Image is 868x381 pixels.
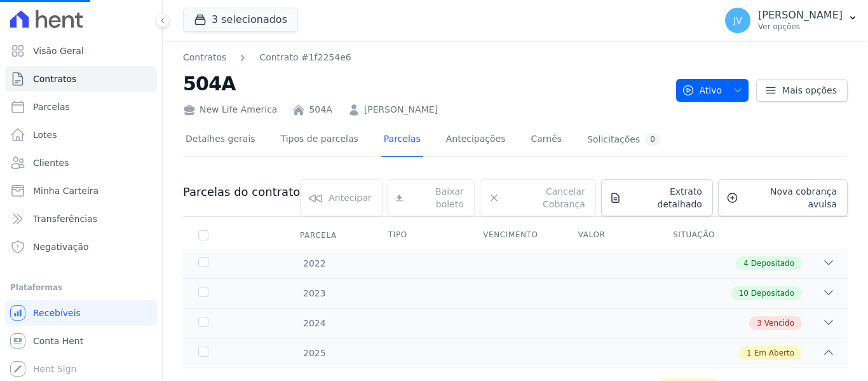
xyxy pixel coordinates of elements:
span: Nova cobrança avulsa [743,185,837,211]
span: 1 [747,347,752,359]
a: Transferências [5,206,157,232]
span: 4 [743,258,749,269]
div: Parcela [285,223,352,248]
span: Negativação [33,240,89,253]
div: 0 [645,134,660,146]
p: [PERSON_NAME] [758,9,843,22]
h3: Parcelas do contrato [183,184,300,200]
span: Lotes [33,128,57,141]
th: Situação [658,222,752,249]
a: Nova cobrança avulsa [718,179,848,216]
a: Antecipações [444,123,508,157]
span: Ativo [682,79,722,102]
a: Lotes [5,122,157,148]
nav: Breadcrumb [183,51,666,64]
a: Detalhes gerais [183,123,258,157]
span: Em Aberto [754,347,794,359]
div: New Life America [183,103,277,116]
th: Tipo [373,222,468,249]
a: Recebíveis [5,300,157,326]
span: Minha Carteira [33,184,98,197]
nav: Breadcrumb [183,51,351,64]
a: Minha Carteira [5,178,157,204]
th: Vencimento [468,222,562,249]
a: Negativação [5,234,157,260]
span: Parcelas [33,100,70,113]
span: Visão Geral [33,45,84,57]
button: Ativo [676,79,749,102]
span: JV [733,16,742,25]
a: Conta Hent [5,328,157,354]
div: Plataformas [10,280,152,295]
button: JV [PERSON_NAME] Ver opções [715,3,868,38]
span: Clientes [33,156,69,169]
a: Contrato #1f2254e6 [259,51,351,64]
a: Carnês [528,123,564,157]
a: Solicitações0 [585,123,663,157]
a: Parcelas [381,123,423,157]
th: Valor [563,222,658,249]
span: Contratos [33,73,76,85]
a: 504A [309,103,332,116]
p: Ver opções [758,22,843,32]
span: Depositado [751,287,794,299]
span: Mais opções [782,84,837,97]
a: Tipos de parcelas [278,123,361,157]
span: Conta Hent [33,335,83,347]
div: Solicitações [587,134,660,146]
a: Extrato detalhado [601,179,713,216]
a: Visão Geral [5,38,157,64]
span: Extrato detalhado [627,185,702,211]
span: 10 [739,287,749,299]
a: Parcelas [5,94,157,120]
span: 3 [757,317,762,329]
span: Recebíveis [33,307,81,319]
a: [PERSON_NAME] [364,103,438,116]
a: Contratos [183,51,226,64]
span: Vencido [764,317,794,329]
span: Transferências [33,212,97,225]
h2: 504A [183,69,666,98]
a: Clientes [5,150,157,176]
button: 3 selecionados [183,8,298,32]
a: Mais opções [756,79,848,102]
a: Contratos [5,66,157,92]
span: Depositado [751,258,794,269]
